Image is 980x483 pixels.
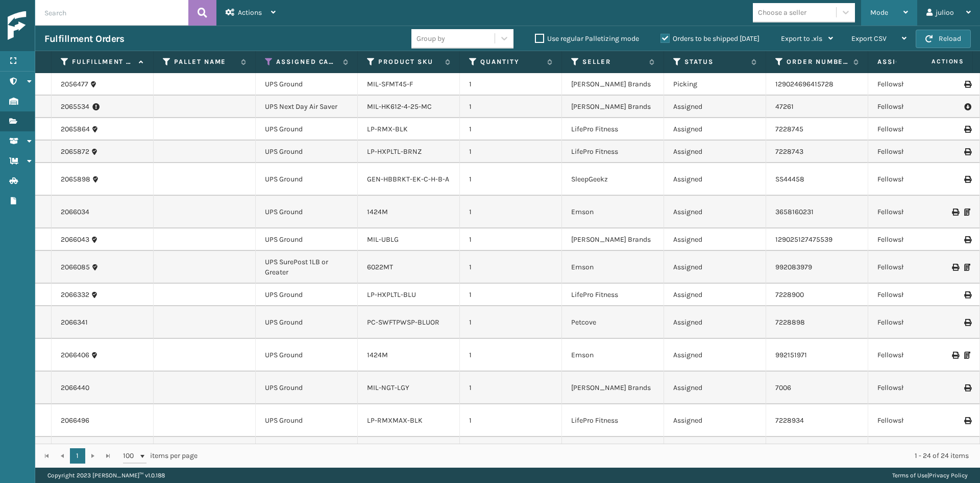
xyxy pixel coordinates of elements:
[562,284,664,306] td: LifePro Fitness
[367,318,439,327] a: PC-SWFTPWSP-BLUOR
[367,102,432,111] a: MIL-HK612-4-25-MC
[868,251,970,284] td: Fellowship - East
[664,141,766,163] td: Assigned
[766,163,868,196] td: SS44458
[952,264,958,271] i: Print Label
[664,196,766,228] td: Assigned
[916,30,971,48] button: Reload
[781,34,822,43] span: Export to .xls
[870,8,888,17] span: Mode
[766,251,868,284] td: 992083979
[562,118,664,141] td: LifePro Fitness
[367,147,422,156] a: LP-HXPLTL-BRNZ
[868,306,970,339] td: Fellowship - East
[61,262,90,272] a: 2066085
[952,352,958,359] i: Print Label
[460,196,562,228] td: 1
[367,263,393,271] a: 6022MT
[460,284,562,306] td: 1
[664,372,766,404] td: Assigned
[378,57,440,66] label: Product SKU
[61,207,89,217] a: 2066034
[664,118,766,141] td: Assigned
[899,53,970,70] span: Actions
[562,372,664,404] td: [PERSON_NAME] Brands
[367,351,388,359] a: 1424M
[964,236,970,243] i: Print Label
[460,163,562,196] td: 1
[766,228,868,251] td: 129025127475539
[964,176,970,183] i: Print Label
[367,416,423,425] a: LP-RMXMAX-BLK
[868,73,970,96] td: Fellowship - East
[877,57,950,66] label: Assigned Warehouse
[868,141,970,163] td: Fellowship - East
[562,141,664,163] td: LifePro Fitness
[964,81,970,88] i: Print Label
[868,196,970,228] td: Fellowship - East
[562,306,664,339] td: Petcove
[562,196,664,228] td: Emson
[787,57,848,66] label: Order Number
[964,352,970,359] i: Print Packing Slip
[460,96,562,118] td: 1
[256,404,358,437] td: UPS Ground
[238,8,262,17] span: Actions
[256,284,358,306] td: UPS Ground
[44,33,124,45] h3: Fulfillment Orders
[61,317,88,328] a: 2066341
[766,404,868,437] td: 7228934
[868,404,970,437] td: Fellowship - East
[562,251,664,284] td: Emson
[758,7,806,18] div: Choose a seller
[460,404,562,437] td: 1
[964,264,970,271] i: Print Packing Slip
[460,339,562,372] td: 1
[256,118,358,141] td: UPS Ground
[766,73,868,96] td: 129024696415728
[664,73,766,96] td: Picking
[664,163,766,196] td: Assigned
[47,468,165,483] p: Copyright 2023 [PERSON_NAME]™ v 1.0.188
[367,383,409,392] a: MIL-NGT-LGY
[256,73,358,96] td: UPS Ground
[766,284,868,306] td: 7228900
[460,118,562,141] td: 1
[562,339,664,372] td: Emson
[61,124,90,134] a: 2065864
[562,163,664,196] td: SleepGeekz
[664,404,766,437] td: Assigned
[964,148,970,155] i: Print Label
[256,96,358,118] td: UPS Next Day Air Saver
[664,437,766,470] td: Assigned
[562,73,664,96] td: [PERSON_NAME] Brands
[868,118,970,141] td: Fellowship - East
[174,57,236,66] label: Pallet Name
[367,290,416,299] a: LP-HXPLTL-BLU
[460,251,562,284] td: 1
[367,235,399,244] a: MIL-UBLG
[72,57,134,66] label: Fulfillment Order Id
[868,228,970,251] td: Fellowship - East
[868,284,970,306] td: Fellowship - East
[868,163,970,196] td: Fellowship - East
[766,306,868,339] td: 7228898
[562,437,664,470] td: Emson
[964,291,970,298] i: Print Label
[582,57,644,66] label: Seller
[868,437,970,470] td: Fellowship - East
[766,196,868,228] td: 3658160231
[460,306,562,339] td: 1
[70,448,85,464] a: 1
[256,306,358,339] td: UPS Ground
[562,96,664,118] td: [PERSON_NAME] Brands
[61,350,89,360] a: 2066406
[61,174,90,185] a: 2065898
[851,34,887,43] span: Export CSV
[952,209,958,216] i: Print Label
[892,472,927,479] a: Terms of Use
[766,118,868,141] td: 7228745
[367,208,388,216] a: 1424M
[256,437,358,470] td: UPS Ground
[61,147,89,157] a: 2065872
